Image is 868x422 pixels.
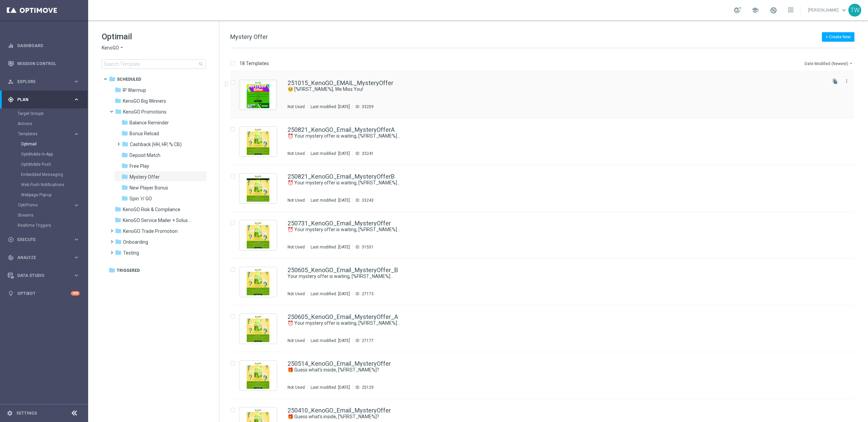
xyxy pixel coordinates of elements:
[115,108,122,115] i: folder
[73,78,80,85] i: keyboard_arrow_right
[17,55,80,73] a: Mission Control
[844,78,849,84] i: more_vert
[241,362,275,389] img: 25129.jpeg
[288,180,810,186] a: ⏰ Your mystery offer is waiting, [%FIRST_NAME%]...
[288,226,810,233] a: ⏰ Your mystery offer is waiting, [%FIRST_NAME%]...
[8,290,14,297] i: lightbulb
[8,97,14,103] i: gps_fixed
[288,80,393,86] a: 251015_KenoGO_EMAIL_MysteryOffer
[17,80,73,84] span: Explore
[7,237,80,242] button: play_circle_outline Execute keyboard_arrow_right
[7,79,80,84] button: person_search Explore keyboard_arrow_right
[8,237,73,243] div: Execute
[241,175,275,202] img: 33243.jpeg
[288,267,398,273] a: 250605_KenoGO_Email_MysteryOffer_B
[7,43,80,48] div: equalizer Dashboard
[8,43,14,49] i: equalizer
[21,159,87,169] div: OptiMobile Push
[17,37,80,55] a: Dashboard
[130,196,152,202] span: Spin 'n' GO
[848,4,861,17] div: TW
[121,173,128,180] i: folder
[18,108,87,119] div: Target Groups
[102,59,205,69] input: Search Template
[18,210,87,220] div: Streams
[288,367,825,373] div: 🎁 Guess what's inside, [%FIRST_NAME%]?
[288,414,825,420] div: 🎁 Guess what's inside, [%FIRST_NAME%]?
[751,6,759,14] span: school
[822,32,854,42] button: + Create New
[18,129,87,200] div: Templates
[18,131,80,137] button: Templates keyboard_arrow_right
[288,127,395,133] a: 250821_KenoGO_Email_MysteryOfferA
[832,79,838,84] i: file_copy
[288,133,825,139] div: ⏰ Your mystery offer is waiting, [%FIRST_NAME%]...
[362,385,374,390] div: 25129
[119,45,124,51] i: arrow_drop_down
[8,273,73,279] div: Data Studio
[18,119,87,129] div: Actions
[843,77,850,85] button: more_vert
[804,59,854,67] button: Date Modified (Newest)arrow_drop_down
[288,133,810,139] a: ⏰ Your mystery offer is waiting, [%FIRST_NAME%]...
[223,259,867,305] div: Press SPACE to select this row.
[288,361,391,367] a: 250514_KenoGO_Email_MysteryOffer
[353,151,374,156] div: ID:
[18,220,87,230] div: Realtime Triggers
[21,162,71,167] a: OptiMobile Push
[308,151,353,156] div: Last modified: [DATE]
[73,131,80,137] i: keyboard_arrow_right
[18,202,80,208] button: OptiPromo keyboard_arrow_right
[7,61,80,66] div: Mission Control
[7,273,80,278] button: Data Studio keyboard_arrow_right
[230,33,268,40] span: Mystery Offer
[130,152,160,158] span: Deposit Match
[288,198,305,203] div: Not Used
[121,162,128,169] i: folder
[130,174,160,180] span: Mystery Offer
[8,79,73,85] div: Explore
[223,212,867,259] div: Press SPACE to select this row.
[21,190,87,200] div: Webpage Pop-up
[288,414,810,420] a: 🎁 Guess what's inside, [%FIRST_NAME%]?
[122,141,129,147] i: folder
[831,77,840,86] button: file_copy
[308,244,353,250] div: Last modified: [DATE]
[21,139,87,149] div: Optimail
[102,31,205,42] h1: Optimail
[8,255,73,261] div: Analyze
[7,97,80,102] button: gps_fixed Plan keyboard_arrow_right
[288,104,305,109] div: Not Used
[288,273,825,280] div: Your mystery offer is waiting, [%FIRST_NAME%]...
[17,274,73,278] span: Data Studio
[223,165,867,212] div: Press SPACE to select this row.
[121,130,128,137] i: folder
[16,411,37,415] a: Settings
[73,236,80,243] i: keyboard_arrow_right
[73,96,80,103] i: keyboard_arrow_right
[239,60,269,66] p: 18 Templates
[288,407,391,414] a: 250410_KenoGO_Email_MysteryOffer
[8,79,14,85] i: person_search
[115,217,121,223] i: folder
[288,320,825,326] div: ⏰ Your mystery offer is waiting, [%FIRST_NAME%]...
[18,223,71,228] a: Realtime Triggers
[115,249,122,256] i: folder
[8,97,73,103] div: Plan
[223,72,867,118] div: Press SPACE to select this row.
[241,222,275,248] img: 31551.jpeg
[130,120,169,126] span: Balance Reminder
[241,316,275,342] img: 27177.jpeg
[73,254,80,261] i: keyboard_arrow_right
[121,152,128,158] i: folder
[7,291,80,296] button: lightbulb Optibot +10
[241,128,275,155] img: 33241.jpeg
[121,195,128,202] i: folder
[353,291,374,297] div: ID:
[7,255,80,260] button: track_changes Analyze keyboard_arrow_right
